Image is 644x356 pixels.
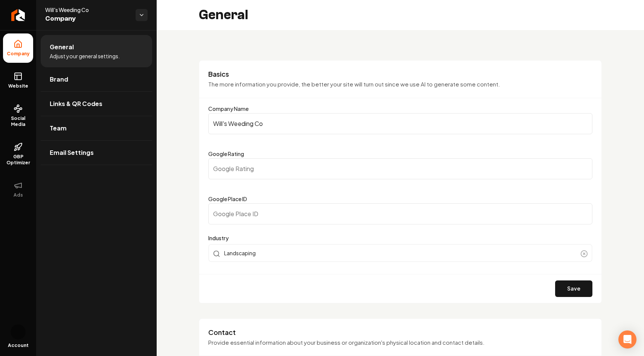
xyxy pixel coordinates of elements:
[208,158,592,179] input: Google Rating
[41,92,152,116] a: Links & QR Codes
[45,14,130,24] span: Company
[3,175,33,204] button: Ads
[11,9,25,21] img: Rebolt Logo
[41,116,152,140] a: Team
[11,192,26,198] span: Ads
[3,66,33,95] a: Website
[41,67,152,91] a: Brand
[41,141,152,165] a: Email Settings
[50,148,94,157] span: Email Settings
[11,324,26,339] img: Will Henderson
[45,6,130,14] span: Will's Weeding Co
[50,75,68,84] span: Brand
[8,342,29,348] span: Account
[208,338,592,347] p: Provide essential information about your business or organization's physical location and contact...
[208,105,249,112] label: Company Name
[50,42,74,52] span: General
[5,83,31,89] span: Website
[208,233,592,242] label: Industry
[3,115,33,127] span: Social Media
[208,113,592,134] input: Company Name
[50,52,120,60] span: Adjust your general settings.
[50,99,102,108] span: Links & QR Codes
[199,8,248,23] h2: General
[208,203,592,224] input: Google Place ID
[4,51,33,57] span: Company
[555,280,592,297] button: Save
[50,124,67,133] span: Team
[208,328,592,337] h3: Contact
[3,98,33,133] a: Social Media
[618,330,636,348] div: Open Intercom Messenger
[208,195,247,202] label: Google Place ID
[11,324,26,339] button: Open user button
[208,150,244,157] label: Google Rating
[208,70,592,79] h3: Basics
[3,136,33,172] a: GBP Optimizer
[208,80,592,89] p: The more information you provide, the better your site will turn out since we use AI to generate ...
[3,154,33,166] span: GBP Optimizer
